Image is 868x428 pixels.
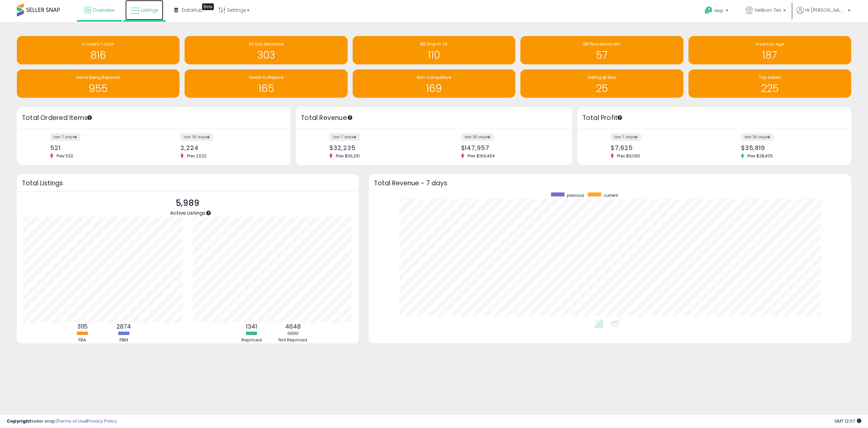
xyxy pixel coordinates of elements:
[188,83,344,94] h1: 165
[231,337,272,343] div: Repriced
[273,337,313,343] div: Not Repriced
[185,69,347,98] a: Needs to Reprice 165
[420,41,447,47] span: BB Drop in 7d
[759,74,781,80] span: Top Sellers
[417,74,451,80] span: Non Competitive
[184,153,210,159] span: Prev: 2,522
[87,115,93,121] div: Tooltip anchor
[583,41,620,47] span: BB Price Below Min
[699,1,735,22] a: Help
[356,83,512,94] h1: 169
[50,133,81,141] label: last 7 days
[617,115,623,121] div: Tooltip anchor
[202,3,214,10] div: Tooltip anchor
[93,7,115,13] span: Overview
[520,69,683,98] a: Selling @ Max 25
[524,50,680,61] h1: 57
[117,323,131,331] b: 2874
[805,7,846,13] span: Hi [PERSON_NAME]
[77,323,88,331] b: 3115
[692,50,848,61] h1: 187
[246,323,257,331] b: 1341
[301,113,567,123] h3: Total Revenue
[611,133,641,141] label: last 7 days
[82,41,114,47] span: 0 orders 7 days
[53,153,76,159] span: Prev: 532
[181,144,279,151] div: 2,224
[182,7,203,13] span: DataHub
[62,337,103,343] div: FBA
[205,210,212,216] div: Tooltip anchor
[332,153,363,159] span: Prev: $36,291
[329,133,360,141] label: last 7 days
[104,337,144,343] div: FBM
[756,41,784,47] span: Inventory Age
[22,181,354,186] h3: Total Listings
[611,144,709,151] div: $7,625
[741,133,774,141] label: last 30 days
[524,83,680,94] h1: 25
[744,153,776,159] span: Prev: $28,405
[461,144,560,151] div: $147,957
[347,115,353,121] div: Tooltip anchor
[520,36,683,64] a: BB Price Below Min 57
[329,144,429,151] div: $32,235
[17,69,180,98] a: Items Being Repriced 955
[692,83,848,94] h1: 225
[185,36,347,64] a: 30 Day Decrease 303
[170,197,205,210] p: 5,989
[688,69,851,98] a: Top Sellers 225
[614,153,644,159] span: Prev: $9,090
[181,133,213,141] label: last 30 days
[356,50,512,61] h1: 110
[461,133,494,141] label: last 30 days
[188,50,344,61] h1: 303
[374,181,846,186] h3: Total Revenue - 7 days
[50,144,149,151] div: 521
[754,7,781,13] span: Helikon-Tex
[285,323,301,331] b: 4648
[604,192,618,198] span: current
[797,7,850,22] a: Hi [PERSON_NAME]
[22,113,286,123] h3: Total Ordered Items
[704,6,713,14] i: Get Help
[714,8,724,13] span: Help
[588,74,616,80] span: Selling @ Max
[20,83,176,94] h1: 955
[17,36,180,64] a: 0 orders 7 days 816
[170,209,205,216] span: Active Listings
[249,41,283,47] span: 30 Day Decrease
[582,113,846,123] h3: Total Profit
[249,74,283,80] span: Needs to Reprice
[741,144,839,151] div: $35,819
[20,50,176,61] h1: 816
[567,192,584,198] span: previous
[353,36,515,64] a: BB Drop in 7d 110
[141,7,158,13] span: Listings
[688,36,851,64] a: Inventory Age 187
[464,153,498,159] span: Prev: $169,464
[353,69,515,98] a: Non Competitive 169
[76,74,120,80] span: Items Being Repriced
